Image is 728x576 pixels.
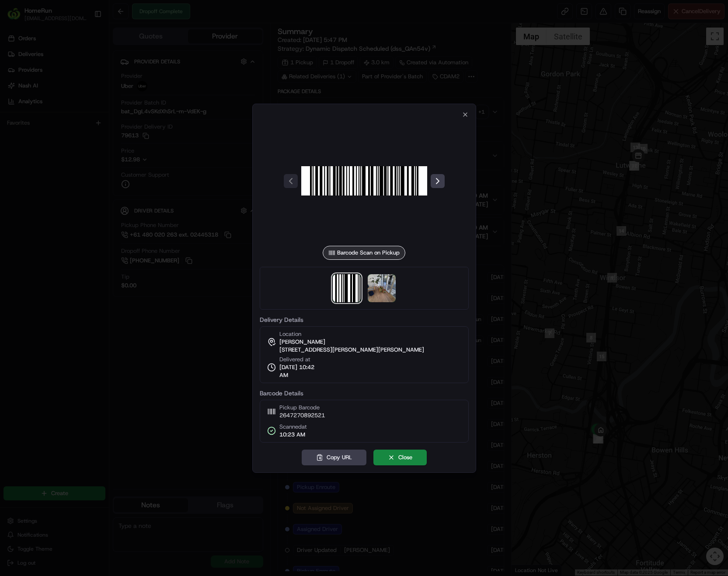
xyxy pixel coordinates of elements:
[279,423,307,431] span: Scanned at
[373,450,427,465] button: Close
[302,450,366,465] button: Copy URL
[333,274,361,302] img: barcode_scan_on_pickup image
[279,431,307,439] span: 10:23 AM
[279,346,424,354] span: [STREET_ADDRESS][PERSON_NAME][PERSON_NAME]
[301,118,427,244] img: barcode_scan_on_pickup image
[260,317,469,323] label: Delivery Details
[279,404,325,412] span: Pickup Barcode
[368,274,396,302] img: photo_proof_of_delivery image
[279,330,301,338] span: Location
[279,338,325,346] span: [PERSON_NAME]
[260,390,469,396] label: Barcode Details
[323,246,405,260] div: Barcode Scan on Pickup
[279,412,325,419] span: 2647270892521
[279,356,320,363] span: Delivered at
[279,363,320,379] span: [DATE] 10:42 AM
